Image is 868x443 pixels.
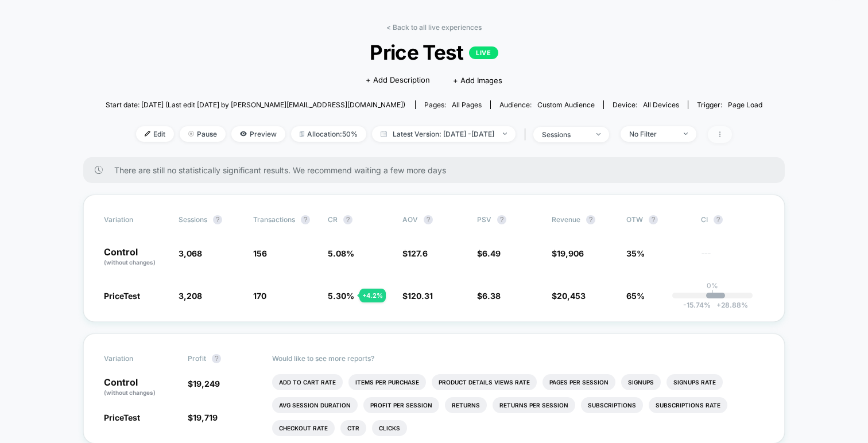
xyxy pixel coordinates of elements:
[213,215,222,224] button: ?
[104,247,167,267] p: Control
[537,100,595,109] span: Custom Audience
[104,389,156,396] span: (without changes)
[104,259,156,266] span: (without changes)
[106,100,405,109] span: Start date: [DATE] (Last edit [DATE] by [PERSON_NAME][EMAIL_ADDRESS][DOMAIN_NAME])
[701,250,764,267] span: ---
[145,131,150,137] img: edit
[603,100,688,109] span: Device:
[188,413,218,422] span: $
[408,291,433,301] span: 120.31
[469,46,498,59] p: LIVE
[179,248,202,258] span: 3,068
[408,248,428,258] span: 127.6
[716,301,721,309] span: +
[372,126,516,142] span: Latest Version: [DATE] - [DATE]
[348,374,426,390] li: Items Per Purchase
[711,290,714,298] p: |
[328,215,338,224] span: CR
[629,130,675,138] div: No Filter
[272,420,335,436] li: Checkout Rate
[697,100,762,109] div: Trigger:
[477,248,501,258] span: $
[684,133,688,135] img: end
[477,291,501,301] span: $
[453,76,502,85] span: + Add Images
[666,374,723,390] li: Signups Rate
[300,131,304,137] img: rebalance
[493,397,575,413] li: Returns Per Session
[402,291,433,301] span: $
[521,126,533,143] span: |
[542,130,588,139] div: sessions
[104,215,167,224] span: Variation
[424,215,433,224] button: ?
[499,100,595,109] div: Audience:
[188,379,220,388] span: $
[503,133,507,135] img: end
[649,397,727,413] li: Subscriptions Rate
[626,248,645,258] span: 35%
[253,215,295,224] span: Transactions
[231,126,285,142] span: Preview
[649,215,658,224] button: ?
[581,397,643,413] li: Subscriptions
[372,420,407,436] li: Clicks
[586,215,595,224] button: ?
[138,40,730,64] span: Price Test
[445,397,487,413] li: Returns
[104,291,140,301] span: PriceTest
[363,397,439,413] li: Profit Per Session
[643,100,679,109] span: all devices
[482,248,501,258] span: 6.49
[193,379,220,388] span: 19,249
[291,126,366,142] span: Allocation: 50%
[701,215,764,224] span: CI
[497,215,506,224] button: ?
[104,413,140,422] span: PriceTest
[482,291,501,301] span: 6.38
[552,291,586,301] span: $
[272,354,765,363] p: Would like to see more reports?
[188,131,194,137] img: end
[114,165,762,175] span: There are still no statistically significant results. We recommend waiting a few more days
[707,281,718,290] p: 0%
[328,291,354,301] span: 5.30 %
[193,413,218,422] span: 19,719
[402,248,428,258] span: $
[683,301,711,309] span: -15.74 %
[621,374,661,390] li: Signups
[386,23,482,32] a: < Back to all live experiences
[272,397,358,413] li: Avg Session Duration
[104,354,167,363] span: Variation
[359,289,386,302] div: + 4.2 %
[424,100,482,109] div: Pages:
[714,215,723,224] button: ?
[253,248,267,258] span: 156
[557,291,586,301] span: 20,453
[272,374,343,390] li: Add To Cart Rate
[626,215,689,224] span: OTW
[552,215,580,224] span: Revenue
[728,100,762,109] span: Page Load
[301,215,310,224] button: ?
[180,126,226,142] span: Pause
[212,354,221,363] button: ?
[402,215,418,224] span: AOV
[711,301,748,309] span: 28.88 %
[542,374,615,390] li: Pages Per Session
[340,420,366,436] li: Ctr
[626,291,645,301] span: 65%
[188,354,206,363] span: Profit
[477,215,491,224] span: PSV
[179,215,207,224] span: Sessions
[596,133,600,135] img: end
[136,126,174,142] span: Edit
[452,100,482,109] span: all pages
[557,248,584,258] span: 19,906
[366,75,430,86] span: + Add Description
[328,248,354,258] span: 5.08 %
[179,291,202,301] span: 3,208
[552,248,584,258] span: $
[381,131,387,137] img: calendar
[104,378,176,397] p: Control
